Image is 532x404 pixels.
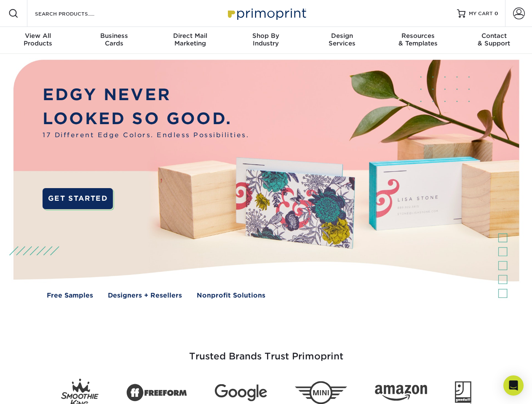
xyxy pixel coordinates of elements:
a: Direct MailMarketing [152,27,228,54]
a: Shop ByIndustry [228,27,304,54]
div: & Templates [380,32,456,47]
a: BusinessCards [76,27,152,54]
img: Amazon [375,385,427,401]
img: Goodwill [455,381,471,404]
img: Google [215,384,267,401]
a: Resources& Templates [380,27,456,54]
div: & Support [456,32,532,47]
div: Cards [76,32,152,47]
a: Free Samples [47,291,93,300]
img: Primoprint [224,4,308,22]
span: 0 [495,11,498,16]
span: Direct Mail [152,32,228,40]
div: Services [304,32,380,47]
span: Design [304,32,380,40]
span: Business [76,32,152,40]
span: 17 Different Edge Colors. Endless Possibilities. [43,130,249,140]
h3: Trusted Brands Trust Primoprint [20,331,513,372]
div: Marketing [152,32,228,47]
a: Designers + Resellers [108,291,182,300]
p: EDGY NEVER [43,83,249,107]
span: Resources [380,32,456,40]
a: DesignServices [304,27,380,54]
input: SEARCH PRODUCTS..... [34,8,116,19]
span: Shop By [228,32,304,40]
p: LOOKED SO GOOD. [43,107,249,131]
span: MY CART [469,10,493,17]
a: GET STARTED [43,188,113,209]
div: Open Intercom Messenger [503,375,524,396]
span: Contact [456,32,532,40]
a: Nonprofit Solutions [197,291,265,300]
a: Contact& Support [456,27,532,54]
div: Industry [228,32,304,47]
